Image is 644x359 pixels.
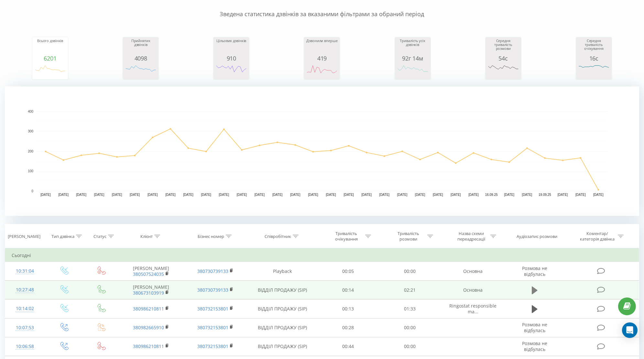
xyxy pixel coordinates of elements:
td: 00:14 [317,281,379,299]
td: 00:28 [317,318,379,337]
div: 10:06:58 [12,340,38,353]
a: 380732153801 [197,343,228,349]
div: 92г 14м [397,55,429,62]
div: 16с [578,55,610,62]
td: Playback [248,262,317,281]
text: 400 [28,110,33,113]
div: Статус [93,234,106,239]
text: 200 [28,150,33,153]
text: 100 [28,170,33,173]
a: 380982665910 [133,324,164,331]
span: Розмова не відбулась [522,340,547,352]
div: Прийнятих дзвінків [125,39,157,55]
svg: A chart. [397,62,429,81]
div: Всього дзвінків [34,39,66,55]
text: [DATE] [379,193,390,197]
text: [DATE] [94,193,104,197]
text: [DATE] [504,193,515,197]
text: [DATE] [147,193,158,197]
div: 6201 [34,55,66,62]
td: Сьогодні [5,249,639,262]
svg: A chart. [125,62,157,81]
div: [PERSON_NAME] [8,234,40,239]
div: 10:07:53 [12,321,38,334]
a: 380986210811 [133,343,164,349]
div: Співробітник [265,234,291,239]
div: Середня тривалість розмови [487,39,519,55]
a: 380986210811 [133,306,164,312]
svg: A chart. [578,62,610,81]
text: 0 [31,189,33,193]
a: 380732153801 [197,324,228,331]
span: Розмова не відбулась [522,265,547,277]
a: 380507524035 [133,271,164,277]
text: [DATE] [451,193,461,197]
td: ВІДДІЛ ПРОДАЖУ (SIP) [248,318,317,337]
text: [DATE] [308,193,318,197]
td: 00:00 [379,262,441,281]
svg: A chart. [215,62,247,81]
div: Середня тривалість очікування [578,39,610,55]
div: Клієнт [140,234,153,239]
td: 01:33 [379,299,441,318]
text: [DATE] [362,193,372,197]
td: [PERSON_NAME] [119,262,183,281]
text: [DATE] [165,193,176,197]
td: 00:00 [379,318,441,337]
div: 10:27:48 [12,284,38,296]
div: Open Intercom Messenger [622,322,638,338]
a: 380730739133 [197,287,228,293]
text: 16.09.25 [485,193,498,197]
td: 00:05 [317,262,379,281]
div: Тривалість очікування [329,231,364,242]
text: [DATE] [415,193,425,197]
td: ВІДДІЛ ПРОДАЖУ (SIP) [248,281,317,299]
text: [DATE] [201,193,211,197]
text: 19.09.25 [539,193,551,197]
text: [DATE] [468,193,479,197]
td: ВІДДІЛ ПРОДАЖУ (SIP) [248,337,317,356]
text: [DATE] [326,193,336,197]
td: 00:00 [379,337,441,356]
div: Цільових дзвінків [215,39,247,55]
div: Коментар/категорія дзвінка [578,231,616,242]
div: 419 [306,55,338,62]
td: ВІДДІЛ ПРОДАЖУ (SIP) [248,299,317,318]
a: 380673103919 [133,290,164,296]
div: 10:31:04 [12,265,38,277]
svg: A chart. [34,62,66,81]
text: [DATE] [183,193,193,197]
text: [DATE] [58,193,69,197]
div: Бізнес номер [198,234,224,239]
td: Основна [441,262,505,281]
text: [DATE] [272,193,283,197]
text: [DATE] [575,193,586,197]
text: [DATE] [344,193,354,197]
text: [DATE] [522,193,532,197]
td: 02:21 [379,281,441,299]
td: [PERSON_NAME] [119,281,183,299]
text: [DATE] [558,193,568,197]
svg: A chart. [487,62,519,81]
div: Тривалість усіх дзвінків [397,39,429,55]
text: [DATE] [130,193,140,197]
div: 4098 [125,55,157,62]
td: Основна [441,281,505,299]
text: 300 [28,130,33,133]
text: [DATE] [255,193,265,197]
svg: A chart. [306,62,338,81]
div: 54с [487,55,519,62]
text: [DATE] [76,193,87,197]
svg: A chart. [5,86,639,216]
div: Тип дзвінка [51,234,74,239]
div: Назва схеми переадресації [454,231,489,242]
text: [DATE] [112,193,122,197]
